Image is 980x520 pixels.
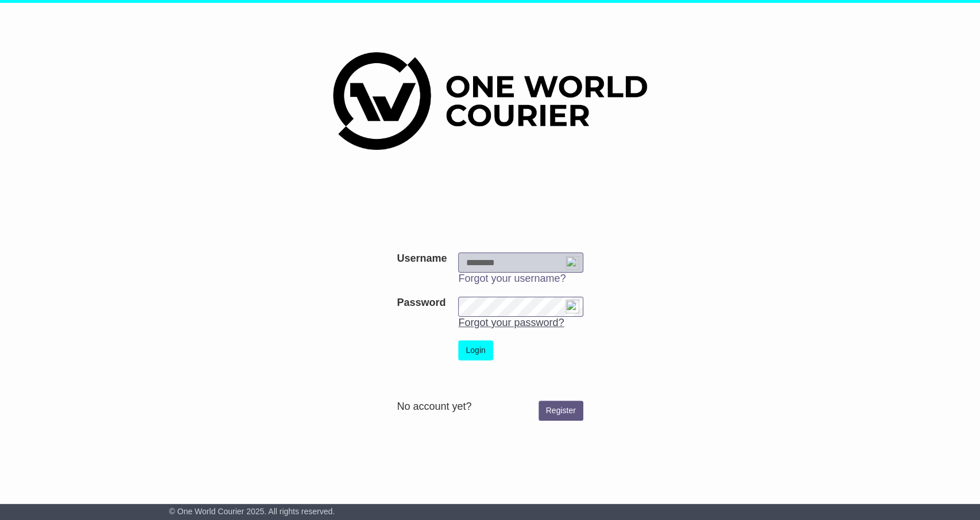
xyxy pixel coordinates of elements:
div: No account yet? [397,401,583,413]
a: Forgot your username? [458,273,565,284]
button: Login [458,340,493,360]
label: Password [397,297,446,309]
a: Register [539,401,583,421]
label: Username [397,253,447,265]
img: One World [333,52,646,150]
img: ext_logo_danger.svg [565,300,579,313]
a: Forgot your password? [458,317,564,328]
span: © One World Courier 2025. All rights reserved. [169,507,335,516]
img: ext_logo_danger.svg [565,256,579,270]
